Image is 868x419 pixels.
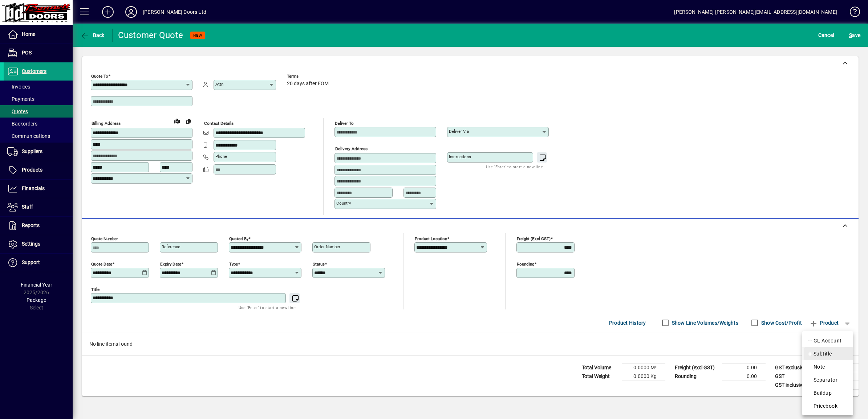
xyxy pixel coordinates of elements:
button: Note [802,360,853,373]
span: Pricebook [807,402,837,410]
button: Subtitle [802,347,853,360]
span: Buildup [807,389,832,397]
button: Separator [802,373,853,386]
span: Note [807,362,825,371]
button: Pricebook [802,399,853,412]
span: Subtitle [807,349,832,358]
span: GL Account [807,336,842,345]
button: Buildup [802,386,853,399]
span: Separator [807,375,837,384]
button: GL Account [802,334,853,347]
